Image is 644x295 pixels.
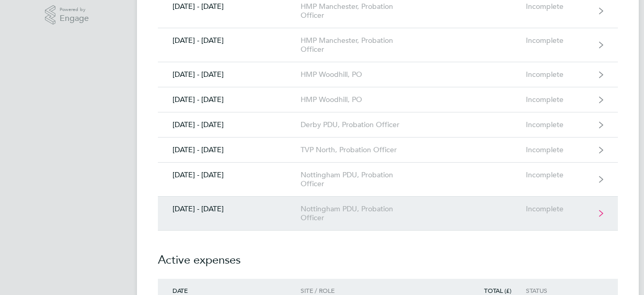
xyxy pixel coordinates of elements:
div: [DATE] - [DATE] [158,205,301,213]
div: TVP North, Probation Officer [301,145,420,154]
a: [DATE] - [DATE]Derby PDU, Probation OfficerIncomplete [158,112,618,138]
h2: Active expenses [158,231,618,279]
div: HMP Woodhill, PO [301,70,420,79]
a: [DATE] - [DATE]Nottingham PDU, Probation OfficerIncomplete [158,197,618,231]
div: Incomplete [526,145,590,154]
div: Incomplete [526,95,590,104]
div: [DATE] - [DATE] [158,145,301,154]
div: [DATE] - [DATE] [158,171,301,179]
div: Nottingham PDU, Probation Officer [301,171,420,188]
a: [DATE] - [DATE]HMP Woodhill, POIncomplete [158,62,618,87]
div: Nottingham PDU, Probation Officer [301,205,420,222]
div: Site / Role [301,287,420,294]
div: Incomplete [526,2,590,11]
div: [DATE] - [DATE] [158,120,301,129]
a: Powered byEngage [45,5,89,25]
a: [DATE] - [DATE]HMP Woodhill, POIncomplete [158,87,618,112]
div: Derby PDU, Probation Officer [301,120,420,129]
div: HMP Manchester, Probation Officer [301,36,420,54]
a: [DATE] - [DATE]HMP Manchester, Probation OfficerIncomplete [158,28,618,62]
div: Date [158,287,301,294]
div: HMP Woodhill, PO [301,95,420,104]
div: [DATE] - [DATE] [158,2,301,11]
div: Incomplete [526,70,590,79]
div: Incomplete [526,171,590,179]
span: Powered by [60,5,89,14]
a: [DATE] - [DATE]Nottingham PDU, Probation OfficerIncomplete [158,163,618,197]
div: Incomplete [526,205,590,213]
div: HMP Manchester, Probation Officer [301,2,420,20]
div: Status [526,287,590,294]
div: [DATE] - [DATE] [158,36,301,45]
div: [DATE] - [DATE] [158,70,301,79]
div: Incomplete [526,36,590,45]
div: [DATE] - [DATE] [158,95,301,104]
a: [DATE] - [DATE]TVP North, Probation OfficerIncomplete [158,138,618,163]
span: Engage [60,14,89,23]
div: Incomplete [526,120,590,129]
div: Total (£) [466,287,526,294]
